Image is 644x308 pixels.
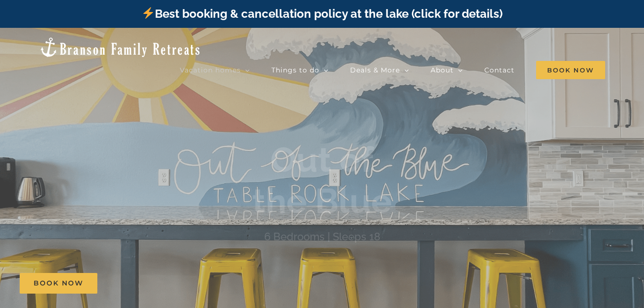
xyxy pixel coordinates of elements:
[264,230,380,243] h4: 6 Bedrooms | Sleeps 18
[141,7,502,21] a: Best booking & cancellation policy at the lake (click for details)
[252,139,392,221] b: Out of the Blue
[180,67,241,73] span: Vacation homes
[271,67,319,73] span: Things to do
[431,67,454,73] span: About
[484,60,515,80] a: Contact
[180,60,250,80] a: Vacation homes
[39,36,201,58] img: Branson Family Retreats Logo
[350,67,400,73] span: Deals & More
[180,60,605,80] nav: Main Menu
[34,279,83,287] span: Book Now
[142,7,154,19] img: ⚡️
[350,60,409,80] a: Deals & More
[271,60,328,80] a: Things to do
[20,273,97,294] a: Book Now
[431,60,463,80] a: About
[484,67,515,73] span: Contact
[536,61,605,79] span: Book Now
